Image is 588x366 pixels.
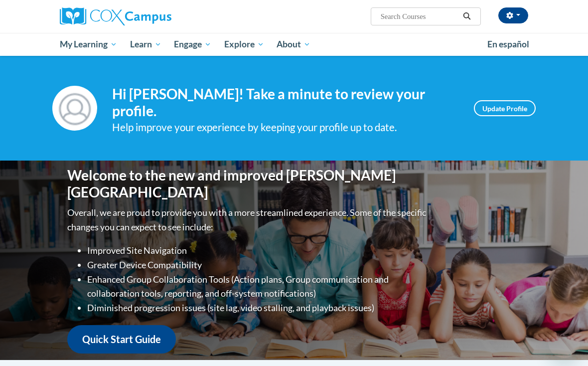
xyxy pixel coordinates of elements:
[271,33,317,56] a: About
[60,38,117,50] span: My Learning
[380,10,459,22] input: Search Courses
[474,100,536,116] a: Update Profile
[167,33,218,56] a: Engage
[124,33,168,56] a: Learn
[67,167,429,200] h1: Welcome to the new and improved [PERSON_NAME][GEOGRAPHIC_DATA]
[87,243,429,258] li: Improved Site Navigation
[67,205,429,234] p: Overall, we are proud to provide you with a more streamlined experience. Some of the specific cha...
[487,39,529,49] span: En español
[481,34,536,55] a: En español
[60,7,206,25] a: Cox Campus
[87,272,429,301] li: Enhanced Group Collaboration Tools (Action plans, Group communication and collaboration tools, re...
[224,38,264,50] span: Explore
[67,325,176,354] a: Quick Start Guide
[277,38,310,50] span: About
[112,119,459,136] div: Help improve your experience by keeping your profile up to date.
[218,33,271,56] a: Explore
[112,86,459,119] h4: Hi [PERSON_NAME]! Take a minute to review your profile.
[60,7,171,25] img: Cox Campus
[87,258,429,272] li: Greater Device Compatibility
[52,86,97,131] img: Profile Image
[87,301,429,315] li: Diminished progression issues (site lag, video stalling, and playback issues)
[53,33,124,56] a: My Learning
[459,10,474,22] button: Search
[498,7,528,23] button: Account Settings
[174,38,211,50] span: Engage
[52,33,536,56] div: Main menu
[130,38,161,50] span: Learn
[548,326,580,358] iframe: Button to launch messaging window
